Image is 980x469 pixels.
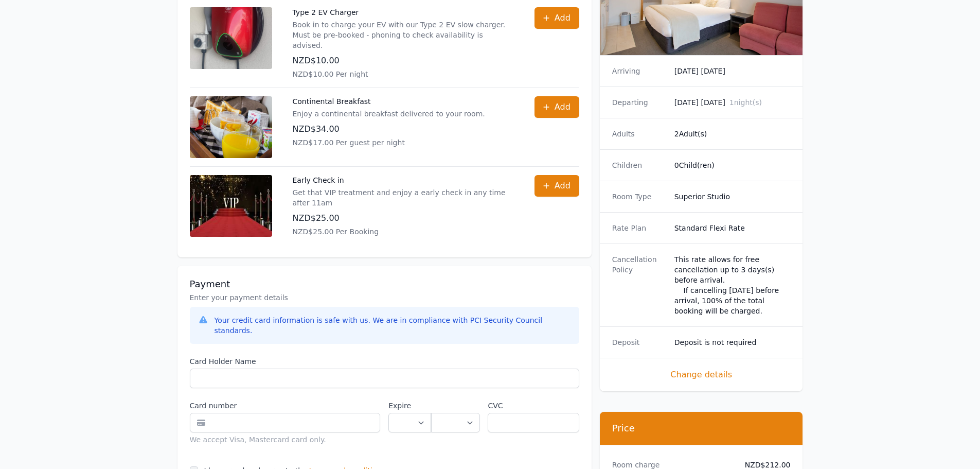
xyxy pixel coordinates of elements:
[190,401,381,411] label: Card number
[190,278,579,290] h3: Payment
[674,192,791,202] dd: Superior Studio
[190,435,381,445] div: We accept Visa, Mastercard card only.
[729,98,762,107] span: 1 night(s)
[190,96,272,158] img: Continental Breakfast
[488,401,579,411] label: CVC
[388,401,431,411] label: Expire
[612,66,666,76] dt: Arriving
[293,7,514,18] p: Type 2 EV Charger
[612,129,666,139] dt: Adults
[612,97,666,108] dt: Departing
[293,227,514,237] p: NZD$25.00 Per Booking
[674,97,791,108] dd: [DATE] [DATE]
[293,96,485,107] p: Continental Breakfast
[431,401,479,411] label: .
[674,337,791,348] dd: Deposit is not required
[534,96,579,118] button: Add
[215,315,571,336] div: Your credit card information is safe with us. We are in compliance with PCI Security Council stan...
[674,160,791,170] dd: 0 Child(ren)
[293,175,514,185] p: Early Check in
[612,160,666,170] dt: Children
[555,12,571,24] span: Add
[612,369,791,381] span: Change details
[190,356,579,367] label: Card Holder Name
[674,223,791,233] dd: Standard Flexi Rate
[674,254,791,316] div: This rate allows for free cancellation up to 3 days(s) before arrival. If cancelling [DATE] befor...
[293,109,485,119] p: Enjoy a continental breakfast delivered to your room.
[190,175,272,237] img: Early Check in
[293,55,514,67] p: NZD$10.00
[555,180,571,192] span: Add
[612,337,666,348] dt: Deposit
[293,137,485,148] p: NZD$17.00 Per guest per night
[674,129,791,139] dd: 2 Adult(s)
[293,20,514,50] p: Book in to charge your EV with our Type 2 EV slow charger. Must be pre-booked - phoning to check ...
[674,66,791,76] dd: [DATE] [DATE]
[293,69,514,79] p: NZD$10.00 Per night
[555,101,571,113] span: Add
[534,175,579,197] button: Add
[612,254,666,316] dt: Cancellation Policy
[534,7,579,29] button: Add
[612,192,666,202] dt: Room Type
[293,123,485,135] p: NZD$34.00
[190,292,579,303] p: Enter your payment details
[190,7,272,69] img: Type 2 EV Charger
[293,212,514,224] p: NZD$25.00
[612,422,791,435] h3: Price
[612,223,666,233] dt: Rate Plan
[293,187,514,208] p: Get that VIP treatment and enjoy a early check in any time after 11am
